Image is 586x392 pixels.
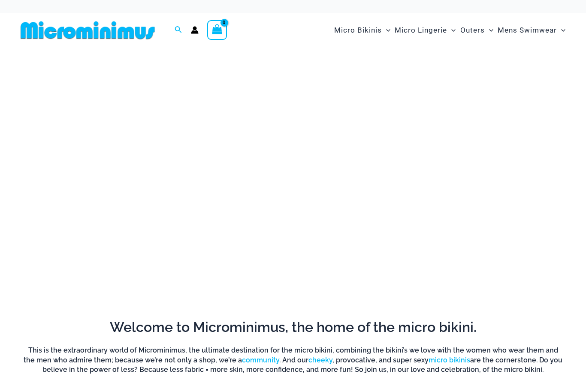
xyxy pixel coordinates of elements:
span: Menu Toggle [382,19,390,41]
span: Micro Lingerie [395,19,447,41]
a: cheeky [308,356,332,364]
span: Menu Toggle [557,19,565,41]
a: Micro BikinisMenu ToggleMenu Toggle [332,17,393,43]
a: Micro LingerieMenu ToggleMenu Toggle [393,17,458,43]
a: Mens SwimwearMenu ToggleMenu Toggle [495,17,568,43]
span: Menu Toggle [447,19,456,41]
span: Outers [460,19,485,41]
h2: Welcome to Microminimus, the home of the micro bikini. [24,318,562,336]
span: Micro Bikinis [334,19,382,41]
span: Menu Toggle [485,19,493,41]
a: View Shopping Cart, empty [207,20,227,40]
span: Mens Swimwear [498,19,557,41]
a: micro bikinis [429,356,470,364]
a: OutersMenu ToggleMenu Toggle [458,17,495,43]
a: Search icon link [175,25,182,36]
img: MM SHOP LOGO FLAT [17,21,158,40]
h6: This is the extraordinary world of Microminimus, the ultimate destination for the micro bikini, c... [24,346,562,374]
a: Account icon link [191,26,199,34]
nav: Site Navigation [331,16,569,45]
a: community [242,356,279,364]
